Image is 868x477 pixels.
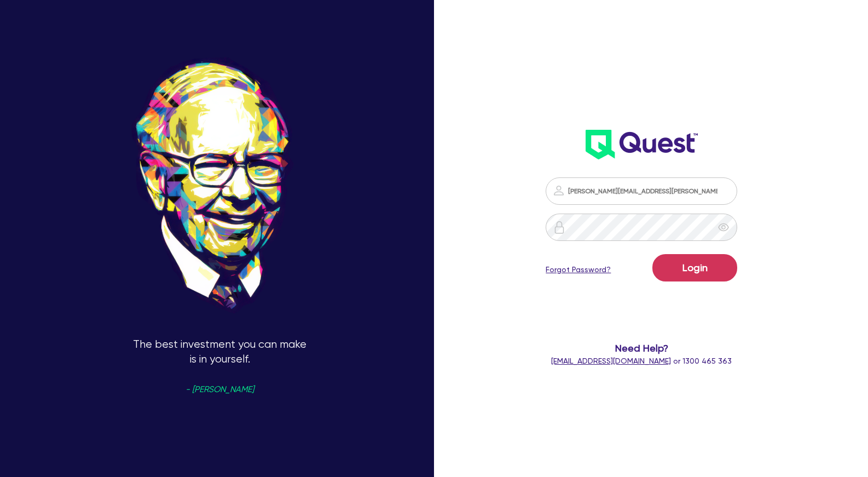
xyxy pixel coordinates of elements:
span: - [PERSON_NAME] [186,386,254,394]
button: Login [652,254,737,281]
input: Email address [546,177,737,205]
img: icon-password [553,221,566,234]
span: eye [718,222,729,233]
img: icon-password [552,184,565,197]
a: Forgot Password? [546,264,611,275]
a: [EMAIL_ADDRESS][DOMAIN_NAME] [551,357,671,365]
span: or 1300 465 363 [551,357,732,365]
img: wH2k97JdezQIQAAAABJRU5ErkJggg== [586,130,698,159]
span: Need Help? [528,341,755,355]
